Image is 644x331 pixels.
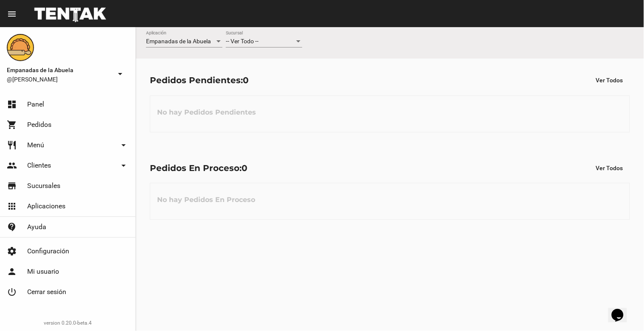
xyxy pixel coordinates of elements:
[27,288,66,296] span: Cerrar sesión
[7,99,17,109] mat-icon: dashboard
[7,9,17,19] mat-icon: menu
[150,73,249,87] div: Pedidos Pendientes:
[150,100,263,125] h3: No hay Pedidos Pendientes
[27,202,65,210] span: Aplicaciones
[118,140,129,150] mat-icon: arrow_drop_down
[226,38,259,45] span: -- Ver Todo --
[27,247,69,255] span: Configuración
[7,319,129,327] div: version 0.20.0-beta.4
[118,160,129,171] mat-icon: arrow_drop_down
[242,163,247,173] span: 0
[243,75,249,85] span: 0
[27,161,51,170] span: Clientes
[7,34,34,61] img: f0136945-ed32-4f7c-91e3-a375bc4bb2c5.png
[7,246,17,256] mat-icon: settings
[150,161,247,175] div: Pedidos En Proceso:
[7,266,17,277] mat-icon: person
[7,75,112,84] span: @[PERSON_NAME]
[27,182,60,190] span: Sucursales
[27,141,44,149] span: Menú
[27,100,44,109] span: Panel
[7,201,17,211] mat-icon: apps
[7,222,17,232] mat-icon: contact_support
[596,77,623,84] span: Ver Todos
[7,120,17,130] mat-icon: shopping_cart
[7,160,17,171] mat-icon: people
[27,223,46,231] span: Ayuda
[608,297,636,323] iframe: chat widget
[7,287,17,297] mat-icon: power_settings_new
[27,267,59,276] span: Mi usuario
[146,38,211,45] span: Empanadas de la Abuela
[589,160,630,176] button: Ver Todos
[7,140,17,150] mat-icon: restaurant
[7,181,17,191] mat-icon: store
[27,121,51,129] span: Pedidos
[589,73,630,88] button: Ver Todos
[7,65,112,75] span: Empanadas de la Abuela
[115,69,125,79] mat-icon: arrow_drop_down
[596,165,623,171] span: Ver Todos
[150,187,262,213] h3: No hay Pedidos En Proceso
